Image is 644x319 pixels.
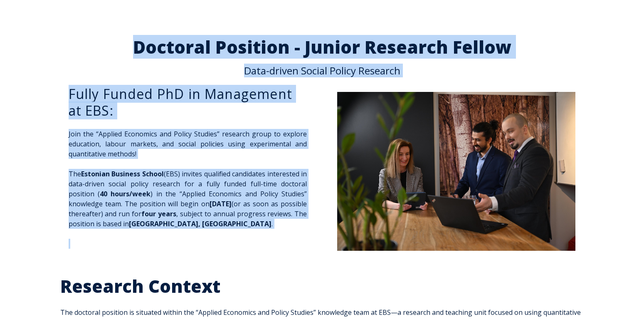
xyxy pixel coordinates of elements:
[60,38,584,56] h2: Doctoral Position - Junior Research Fellow
[69,86,307,119] h3: Fully Funded PhD in Management at EBS:
[100,189,151,198] span: 40 hours/week
[141,209,176,218] span: four years
[60,66,584,76] p: Data-driven Social Policy Research
[81,169,164,178] span: Estonian Business School
[337,92,576,251] img: DSC_0993
[69,169,307,229] p: The (EBS) invites qualified candidates interested in data-driven social policy research for a ful...
[210,199,232,208] span: [DATE]
[129,219,271,228] span: [GEOGRAPHIC_DATA], [GEOGRAPHIC_DATA]
[60,275,584,297] h2: Research Context
[69,129,307,159] p: Join the “Applied Economics and Policy Studies” research group to explore education, labour marke...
